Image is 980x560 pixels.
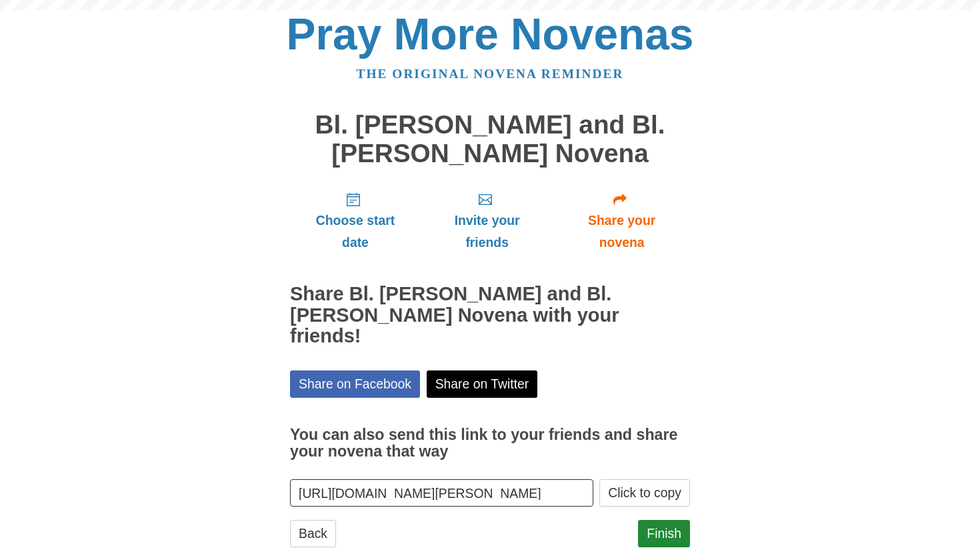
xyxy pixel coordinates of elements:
[638,520,690,547] a: Finish
[290,520,336,547] a: Back
[290,284,690,348] h2: Share Bl. [PERSON_NAME] and Bl. [PERSON_NAME] Novena with your friends!
[599,479,690,507] button: Click to copy
[427,370,538,398] a: Share on Twitter
[553,181,690,260] a: Share your novena
[287,9,694,59] a: Pray More Novenas
[290,427,690,461] h3: You can also send this link to your friends and share your novena that way
[290,370,420,398] a: Share on Facebook
[357,67,624,81] a: The original novena reminder
[567,210,677,254] span: Share your novena
[434,210,540,254] span: Invite your friends
[303,210,407,254] span: Choose start date
[290,111,690,168] h1: Bl. [PERSON_NAME] and Bl. [PERSON_NAME] Novena
[421,181,553,260] a: Invite your friends
[290,181,421,260] a: Choose start date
